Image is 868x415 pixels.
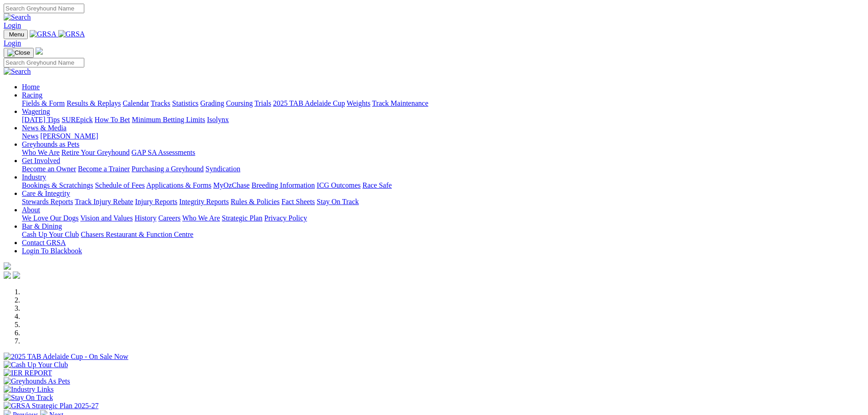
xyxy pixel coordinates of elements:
img: Search [4,67,31,76]
a: Privacy Policy [264,214,307,222]
img: GRSA [30,30,56,38]
a: News [22,132,38,140]
a: SUREpick [62,116,92,123]
a: Become a Trainer [78,165,130,173]
a: [PERSON_NAME] [40,132,98,140]
a: Racing [22,91,42,99]
a: [DATE] Tips [22,116,60,123]
div: About [22,214,864,222]
button: Toggle navigation [4,30,28,39]
a: Integrity Reports [179,198,229,205]
a: Get Involved [22,157,60,164]
img: twitter.svg [13,272,20,279]
a: GAP SA Assessments [132,149,195,156]
a: Statistics [172,99,199,107]
a: Greyhounds as Pets [22,140,79,148]
a: Syndication [205,165,240,173]
a: Track Injury Rebate [75,198,133,205]
a: Chasers Restaurant & Function Centre [81,231,193,238]
img: IER REPORT [4,369,52,377]
a: Schedule of Fees [95,181,144,189]
a: Weights [347,99,370,107]
div: Greyhounds as Pets [22,149,864,157]
a: We Love Our Dogs [22,214,78,222]
span: Menu [9,31,24,38]
img: GRSA [58,30,85,38]
a: Purchasing a Greyhound [132,165,204,173]
a: Vision and Values [80,214,133,222]
a: Who We Are [22,149,60,156]
div: Bar & Dining [22,231,864,239]
a: Become an Owner [22,165,76,173]
a: Stewards Reports [22,198,73,205]
a: Coursing [226,99,253,107]
a: Login To Blackbook [22,247,82,255]
a: Login [4,39,21,47]
a: Home [22,83,40,91]
a: Bookings & Scratchings [22,181,93,189]
img: GRSA Strategic Plan 2025-27 [4,402,98,410]
a: 2025 TAB Adelaide Cup [273,99,345,107]
a: Cash Up Your Club [22,231,79,238]
a: Industry [22,173,46,181]
a: Contact GRSA [22,239,66,246]
button: Toggle navigation [4,48,34,58]
a: About [22,206,40,214]
a: Stay On Track [317,198,359,205]
div: Care & Integrity [22,198,864,206]
a: Careers [158,214,180,222]
a: Track Maintenance [372,99,428,107]
a: Minimum Betting Limits [132,116,205,123]
a: History [134,214,156,222]
a: Trials [254,99,271,107]
a: How To Bet [95,116,130,123]
a: Race Safe [362,181,391,189]
a: Isolynx [207,116,229,123]
img: logo-grsa-white.png [36,47,43,55]
img: Cash Up Your Club [4,361,68,369]
a: Grading [200,99,224,107]
a: Who We Are [182,214,220,222]
a: Fields & Form [22,99,65,107]
div: Industry [22,181,864,190]
div: Get Involved [22,165,864,173]
a: ICG Outcomes [317,181,360,189]
img: Close [7,49,30,56]
div: Racing [22,99,864,108]
input: Search [4,4,84,13]
img: Industry Links [4,385,54,394]
input: Search [4,58,84,67]
div: Wagering [22,116,864,124]
a: Retire Your Greyhound [62,149,130,156]
img: Stay On Track [4,394,53,402]
img: Greyhounds As Pets [4,377,70,385]
a: Calendar [123,99,149,107]
a: Applications & Forms [146,181,211,189]
a: Login [4,21,21,29]
a: Strategic Plan [222,214,262,222]
img: 2025 TAB Adelaide Cup - On Sale Now [4,353,128,361]
a: News & Media [22,124,67,132]
a: Injury Reports [135,198,177,205]
a: Bar & Dining [22,222,62,230]
a: Tracks [151,99,170,107]
div: News & Media [22,132,864,140]
a: Fact Sheets [282,198,315,205]
img: Search [4,13,31,21]
a: Breeding Information [252,181,315,189]
img: facebook.svg [4,272,11,279]
a: Care & Integrity [22,190,70,197]
img: logo-grsa-white.png [4,262,11,270]
a: Wagering [22,108,50,115]
a: MyOzChase [213,181,250,189]
a: Rules & Policies [231,198,280,205]
a: Results & Replays [67,99,121,107]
